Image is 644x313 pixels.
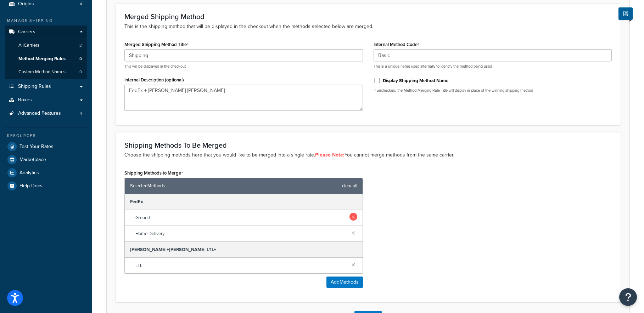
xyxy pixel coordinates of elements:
[19,170,39,176] span: Analytics
[5,166,87,179] a: Analytics
[124,151,612,159] p: Choose the shipping methods here that you would like to be merged into a single rate. You cannot ...
[5,133,87,139] div: Resources
[135,213,346,223] span: Ground
[18,110,61,116] span: Advanced Features
[79,69,82,75] span: 0
[130,181,338,191] span: Selected Methods
[18,69,66,75] span: Custom Method Names
[18,1,34,7] span: Origins
[5,52,87,66] li: Method Merging Rules
[135,229,346,239] span: Home Delivery
[124,23,612,30] p: This is the shipping method that will be displayed in the checkout when the methods selected belo...
[124,77,184,82] label: Internal Description (optional)
[124,85,363,111] textarea: FedEx + [PERSON_NAME] [PERSON_NAME]
[5,80,87,93] a: Shipping Rules
[5,25,87,79] li: Carriers
[374,64,612,69] p: This is a unique name used internally to identify the method being used
[5,180,87,192] a: Help Docs
[135,261,346,271] span: LTL
[124,141,612,149] h3: Shipping Methods To Be Merged
[18,84,51,90] span: Shipping Rules
[124,170,183,176] label: Shipping Methods to Merge
[124,13,612,21] h3: Merged Shipping Method
[315,151,345,159] strong: Please Note:
[19,183,43,189] span: Help Docs
[618,7,633,20] button: Show Help Docs
[19,144,54,150] span: Test Your Rates
[80,110,82,116] span: 4
[5,107,87,120] li: Advanced Features
[5,66,87,79] a: Custom Method Names0
[19,157,46,163] span: Marketplace
[18,56,66,62] span: Method Merging Rules
[326,277,363,288] button: AddMethods
[18,29,35,35] span: Carriers
[374,42,419,47] label: Internal Method Code
[18,97,32,103] span: Boxes
[5,107,87,120] a: Advanced Features4
[5,39,87,52] a: AllCarriers2
[5,18,87,24] div: Manage Shipping
[5,25,87,39] a: Carriers
[80,1,82,7] span: 4
[5,153,87,166] a: Marketplace
[619,288,637,306] button: Open Resource Center
[125,242,363,258] div: [PERSON_NAME]+[PERSON_NAME] LTL+
[125,194,363,210] div: FedEx
[18,42,39,49] span: All Carriers
[374,88,612,93] p: If unchecked, the Method Merging Rule Title will display in place of the winning shipping method
[342,181,357,191] a: clear all
[124,42,189,47] label: Merged Shipping Method Title
[79,42,82,49] span: 2
[5,93,87,107] a: Boxes
[124,64,363,69] p: This will be displayed in the checkout
[5,52,87,66] a: Method Merging Rules0
[79,56,82,62] span: 0
[5,140,87,153] a: Test Your Rates
[5,66,87,79] li: Custom Method Names
[383,78,448,84] label: Display Shipping Method Name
